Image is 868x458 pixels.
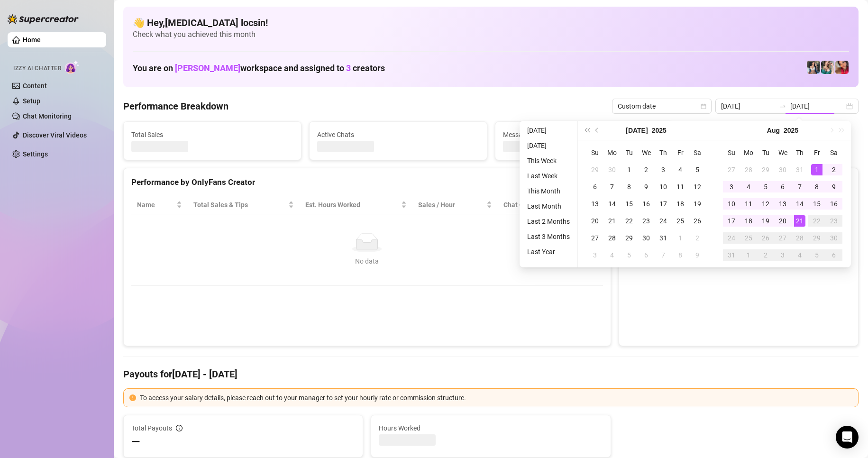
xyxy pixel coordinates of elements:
[412,196,498,214] th: Sales / Hour
[618,99,706,113] span: Custom date
[503,129,665,140] span: Messages Sent
[821,61,834,74] img: Zaddy
[627,176,850,189] div: Sales by OnlyFans Creator
[176,425,183,431] span: info-circle
[418,200,484,210] span: Sales / Hour
[835,61,849,74] img: Vanessa
[141,256,594,266] div: No data
[779,102,786,110] span: swap-right
[131,129,293,140] span: Total Sales
[305,200,399,210] div: Est. Hours Worked
[8,14,79,24] img: logo-BBDzfeDw.svg
[23,112,72,120] a: Chat Monitoring
[175,63,240,73] span: [PERSON_NAME]
[23,36,41,44] a: Home
[131,434,140,449] span: —
[188,196,300,214] th: Total Sales & Tips
[379,423,603,433] span: Hours Worked
[317,129,479,140] span: Active Chats
[131,176,603,189] div: Performance by OnlyFans Creator
[133,29,849,40] span: Check what you achieved this month
[137,200,174,210] span: Name
[23,131,87,139] a: Discover Viral Videos
[23,82,47,90] a: Content
[131,196,188,214] th: Name
[193,200,286,210] span: Total Sales & Tips
[503,200,589,210] span: Chat Conversion
[65,60,80,74] img: AI Chatter
[836,426,859,449] div: Open Intercom Messenger
[131,423,172,433] span: Total Payouts
[133,63,385,73] h1: You are on workspace and assigned to creators
[23,150,48,158] a: Settings
[807,61,820,74] img: Katy
[346,63,351,73] span: 3
[123,367,859,381] h4: Payouts for [DATE] - [DATE]
[13,64,61,73] span: Izzy AI Chatter
[721,101,775,111] input: Start date
[498,196,603,214] th: Chat Conversion
[123,100,228,113] h4: Performance Breakdown
[701,103,706,109] span: calendar
[133,16,849,29] h4: 👋 Hey, [MEDICAL_DATA] locsin !
[129,394,136,401] span: exclamation-circle
[790,101,844,111] input: End date
[140,393,852,403] div: To access your salary details, please reach out to your manager to set your hourly rate or commis...
[23,97,40,105] a: Setup
[779,102,786,110] span: to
